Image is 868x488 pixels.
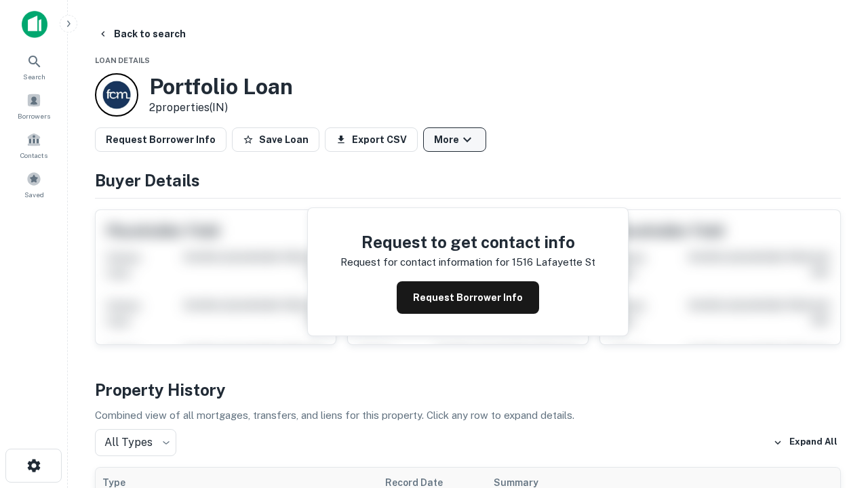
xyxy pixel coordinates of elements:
button: Back to search [92,22,191,46]
h3: Portfolio Loan [149,74,293,100]
button: Export CSV [325,127,418,152]
p: 2 properties (IN) [149,100,293,116]
a: Search [4,48,64,85]
p: 1516 lafayette st [512,254,595,270]
button: Save Loan [232,127,319,152]
button: Request Borrower Info [95,127,226,152]
a: Borrowers [4,87,64,124]
button: More [423,127,486,152]
button: Request Borrower Info [397,281,539,314]
span: Loan Details [95,56,150,64]
p: Request for contact information for [340,254,509,270]
iframe: Chat Widget [800,336,868,401]
span: Search [23,71,45,82]
h4: Property History [95,378,841,402]
a: Contacts [4,127,64,163]
span: Saved [24,189,44,200]
img: capitalize-icon.png [22,11,47,38]
button: Expand All [770,432,841,453]
div: All Types [95,429,176,456]
a: Saved [4,166,64,203]
p: Combined view of all mortgages, transfers, and liens for this property. Click any row to expand d... [95,407,841,424]
h4: Request to get contact info [340,230,595,254]
span: Contacts [20,150,47,161]
h4: Buyer Details [95,168,841,192]
span: Borrowers [18,110,50,121]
